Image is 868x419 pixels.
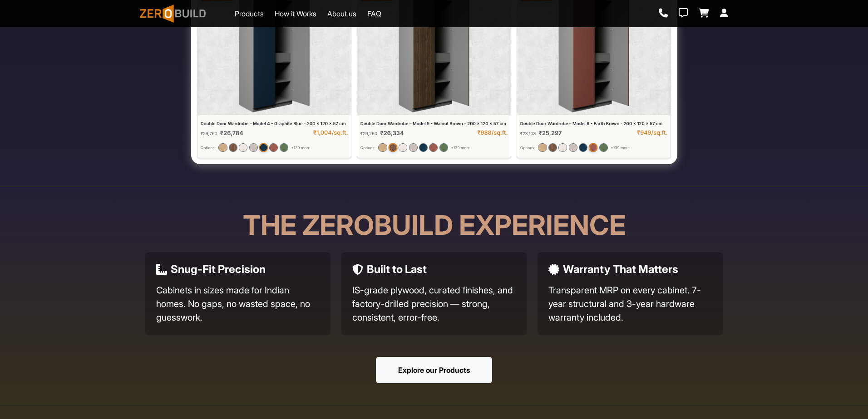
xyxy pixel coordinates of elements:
[548,283,712,324] p: Transparent MRP on every cabinet. 7-year structural and 3-year hardware warranty included.
[235,8,264,19] a: Products
[140,5,206,23] img: ZeroBuild logo
[275,8,316,19] a: How it Works
[367,263,427,276] h5: Built to Last
[243,209,626,241] span: The ZeroBuild Experience
[171,263,266,276] h5: Snug-Fit Precision
[367,8,381,19] a: FAQ
[327,8,356,19] a: About us
[352,283,516,324] p: IS-grade plywood, curated finishes, and factory-drilled precision — strong, consistent, error-free.
[156,283,320,324] p: Cabinets in sizes made for Indian homes. No gaps, no wasted space, no guesswork.
[720,9,728,19] a: Login
[563,263,678,276] h5: Warranty That Matters
[376,357,492,383] button: Explore our Products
